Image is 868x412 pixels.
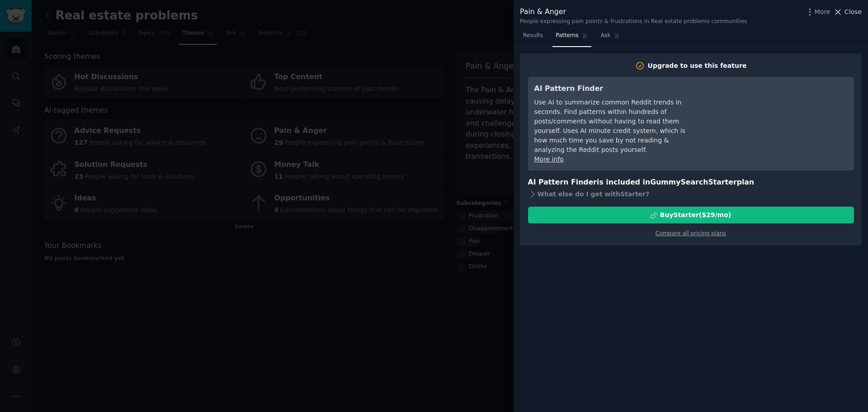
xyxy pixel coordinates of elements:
[598,28,623,47] a: Ask
[534,83,699,95] h3: AI Pattern Finder
[528,207,854,223] button: BuyStarter($29/mo)
[552,28,591,47] a: Patterns
[520,28,546,47] a: Results
[556,32,578,40] span: Patterns
[833,7,862,17] button: Close
[844,7,862,17] span: Close
[523,32,543,40] span: Results
[528,188,854,200] div: What else do I get with Starter ?
[815,7,830,17] span: More
[534,98,699,155] div: Use AI to summarize common Reddit trends in seconds. Find patterns within hundreds of posts/comme...
[656,230,726,237] a: Compare all pricing plans
[648,61,747,71] div: Upgrade to use this feature
[528,177,854,188] h3: AI Pattern Finder is included in plan
[660,210,731,220] div: Buy Starter ($ 29 /mo )
[712,83,848,151] iframe: YouTube video player
[805,7,830,17] button: More
[520,18,747,26] div: People expressing pain points & frustrations in Real estate problems communities
[650,178,736,186] span: GummySearch Starter
[520,6,747,18] div: Pain & Anger
[534,156,564,163] a: More info
[601,32,611,40] span: Ask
